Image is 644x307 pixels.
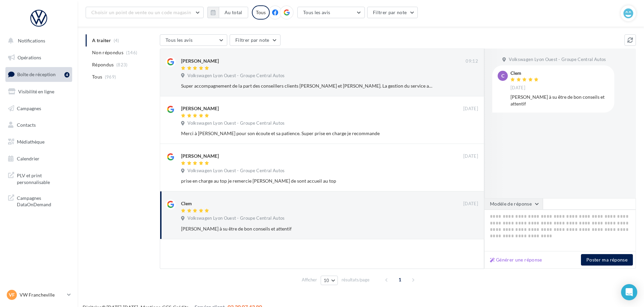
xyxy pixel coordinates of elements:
span: VF [9,291,15,298]
span: résultats/page [342,277,370,283]
button: 10 [321,276,338,285]
a: Campagnes DataOnDemand [4,191,74,211]
div: [PERSON_NAME] [181,105,219,112]
a: Contacts [4,118,74,132]
div: Merci à [PERSON_NAME] pour son écoute et sa patience. Super prise en charge je recommande [181,130,434,137]
span: Non répondus [92,49,123,56]
span: Contacts [17,122,36,128]
span: Campagnes DataOnDemand [17,193,69,208]
span: 09:12 [466,58,478,64]
button: Tous les avis [297,7,365,18]
span: Campagnes [17,105,41,111]
span: Tous les avis [166,37,193,43]
a: PLV et print personnalisable [4,168,74,188]
button: Générer une réponse [487,256,545,264]
a: Boîte de réception4 [4,67,74,82]
div: Open Intercom Messenger [621,284,637,300]
span: (969) [105,74,116,80]
button: Choisir un point de vente ou un code magasin [86,7,204,18]
span: 1 [394,274,405,285]
button: Tous les avis [160,34,227,46]
span: Afficher [302,277,317,283]
span: [DATE] [463,153,478,159]
div: Clem [510,71,540,75]
span: Médiathèque [17,139,45,145]
div: [PERSON_NAME] à su être de bon conseils et attentif [181,225,434,232]
div: 4 [64,72,69,78]
a: Médiathèque [4,135,74,149]
span: PLV et print personnalisable [17,171,69,185]
span: [DATE] [463,201,478,207]
span: [DATE] [463,106,478,112]
span: Boîte de réception [17,71,56,77]
span: Volkswagen Lyon Ouest - Groupe Central Autos [187,73,285,79]
span: (146) [126,50,138,55]
span: Répondus [92,61,114,68]
button: Poster ma réponse [581,254,633,266]
div: [PERSON_NAME] [181,153,219,159]
span: [DATE] [510,85,525,91]
button: Au total [207,7,248,18]
div: Tous [252,5,270,20]
span: Volkswagen Lyon Ouest - Groupe Central Autos [187,120,285,126]
div: [PERSON_NAME] [181,58,219,64]
span: C [501,72,504,79]
span: Opérations [18,55,41,60]
span: Visibilité en ligne [18,89,54,94]
button: Filtrer par note [230,34,281,46]
span: 10 [324,278,329,283]
span: Volkswagen Lyon Ouest - Groupe Central Autos [187,215,285,221]
button: Au total [219,7,248,18]
div: [PERSON_NAME] à su être de bon conseils et attentif [510,94,609,107]
span: Notifications [18,38,45,43]
div: prise en charge au top je remercie [PERSON_NAME] de sont accueil au top [181,178,434,184]
button: Notifications [4,34,71,48]
a: Calendrier [4,152,74,166]
span: Volkswagen Lyon Ouest - Groupe Central Autos [509,57,606,63]
span: Choisir un point de vente ou un code magasin [91,9,191,15]
span: Calendrier [17,156,39,161]
p: VW Francheville [20,291,64,298]
div: Super accompagnement de la part des conseillers clients [PERSON_NAME] et [PERSON_NAME]. La gestio... [181,83,434,89]
a: Opérations [4,51,74,65]
span: Volkswagen Lyon Ouest - Groupe Central Autos [187,168,285,174]
div: Clem [181,200,192,207]
span: Tous [92,73,102,80]
span: Tous les avis [303,9,330,15]
button: Modèle de réponse [484,198,543,210]
a: VF VW Francheville [5,288,72,301]
a: Campagnes [4,101,74,116]
button: Filtrer par note [367,7,418,18]
span: (823) [116,62,128,67]
a: Visibilité en ligne [4,85,74,99]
